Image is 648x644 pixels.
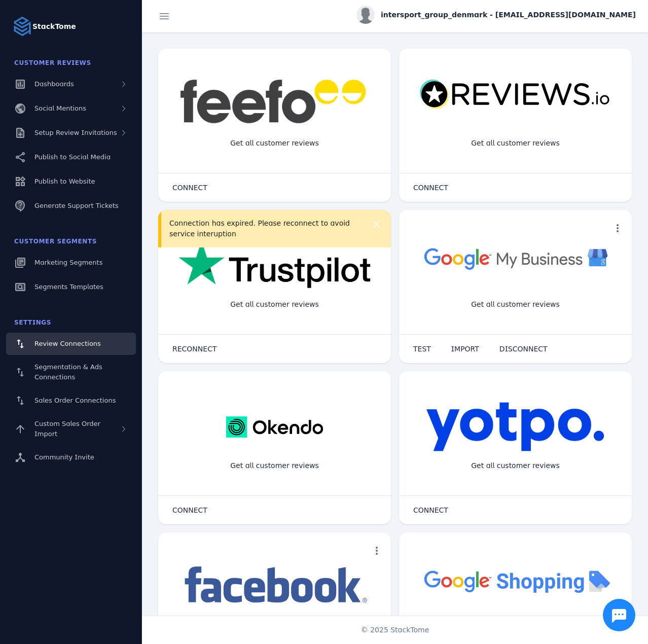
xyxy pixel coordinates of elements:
[403,339,441,359] button: TEST
[34,202,119,209] span: Generate Support Tickets
[403,500,458,520] button: CONNECT
[14,238,97,245] span: Customer Segments
[14,319,51,326] span: Settings
[6,170,136,193] a: Publish to Website
[169,218,362,239] div: Connection has expired. Please reconnect to avoid service interuption
[381,10,636,20] span: intersport_group_denmark - [EMAIL_ADDRESS][DOMAIN_NAME]
[419,563,611,599] img: googleshopping.png
[361,625,429,635] span: © 2025 StackTome
[6,146,136,168] a: Publish to Social Media
[34,340,101,347] span: Review Connections
[419,79,611,110] img: reviewsio.svg
[12,16,32,37] img: Logo image
[162,177,218,198] button: CONNECT
[222,452,327,479] div: Get all customer reviews
[34,420,100,438] span: Custom Sales Order Import
[34,259,102,266] span: Marketing Segments
[162,339,227,359] button: RECONNECT
[178,79,371,124] img: feefo.png
[6,252,136,274] a: Marketing Segments
[607,218,628,238] button: more
[499,345,548,352] span: DISCONNECT
[6,357,136,387] a: Segmentation & Ads Connections
[34,283,103,291] span: Segments Templates
[6,333,136,355] a: Review Connections
[34,397,116,404] span: Sales Order Connections
[222,130,327,157] div: Get all customer reviews
[34,177,95,185] span: Publish to Website
[162,500,218,520] button: CONNECT
[172,345,217,352] span: RECONNECT
[32,21,76,32] strong: StackTome
[413,345,431,352] span: TEST
[463,291,568,318] div: Get all customer reviews
[413,184,448,191] span: CONNECT
[489,339,558,359] button: DISCONNECT
[419,240,611,276] img: googlebusiness.png
[356,6,375,24] img: profile.jpg
[413,507,448,514] span: CONNECT
[34,153,111,161] span: Publish to Social Media
[6,446,136,469] a: Community Invite
[6,389,136,412] a: Sales Order Connections
[172,507,207,514] span: CONNECT
[226,402,323,452] img: okendo.webp
[34,129,117,136] span: Setup Review Invitations
[34,453,94,461] span: Community Invite
[356,6,636,24] button: intersport_group_denmark - [EMAIL_ADDRESS][DOMAIN_NAME]
[403,177,458,198] button: CONNECT
[14,59,91,66] span: Customer Reviews
[463,130,568,157] div: Get all customer reviews
[441,339,489,359] button: IMPORT
[367,541,387,561] button: more
[34,80,74,88] span: Dashboards
[455,614,575,640] div: Import Products from Google
[34,363,102,381] span: Segmentation & Ads Connections
[222,291,327,318] div: Get all customer reviews
[34,104,86,112] span: Social Mentions
[451,345,479,352] span: IMPORT
[6,276,136,298] a: Segments Templates
[463,452,568,479] div: Get all customer reviews
[6,195,136,217] a: Generate Support Tickets
[426,402,605,452] img: yotpo.png
[178,240,371,290] img: trustpilot.png
[178,563,371,608] img: facebook.png
[172,184,207,191] span: CONNECT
